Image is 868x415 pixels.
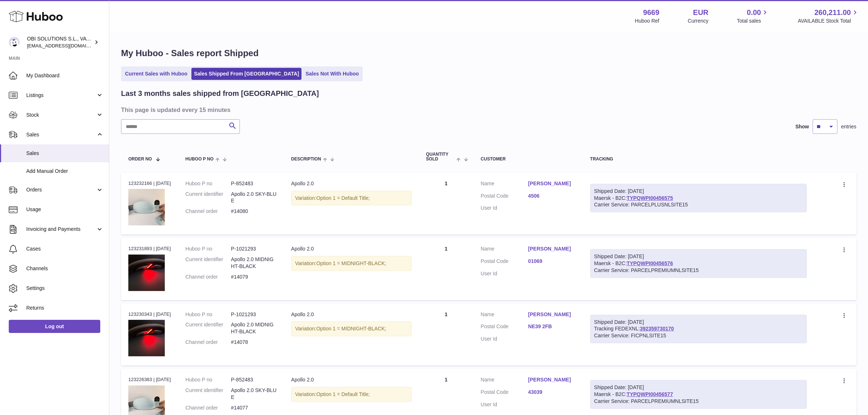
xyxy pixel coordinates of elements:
a: 0.00 Total sales [737,8,769,24]
span: [EMAIL_ADDRESS][DOMAIN_NAME] [27,43,107,49]
a: Sales Shipped From [GEOGRAPHIC_DATA] [191,68,301,80]
span: Settings [26,285,104,292]
a: 43039 [528,389,576,396]
div: Shipped Date: [DATE] [594,319,803,326]
div: Variation: [291,387,412,402]
dt: Channel order [186,339,231,346]
div: Shipped Date: [DATE] [594,253,803,260]
dt: Name [481,376,528,385]
td: 1 [419,173,474,234]
div: Apollo 2.0 [291,180,412,187]
dd: Apollo 2.0 SKY-BLUE [231,387,277,401]
dt: User Id [481,401,528,408]
span: My Dashboard [26,72,104,79]
span: Description [291,157,321,162]
dd: P-1021293 [231,311,277,318]
span: Listings [26,92,96,99]
div: OBI SOLUTIONS S.L., VAT: B70911078 [27,35,93,49]
div: Carrier Service: PARCELPLUSNLSITE15 [594,201,803,208]
a: Current Sales with Huboo [122,68,190,80]
a: TYPQWPI00456576 [627,260,673,266]
div: Customer [481,157,576,162]
img: 96691697548169.jpg [128,189,165,225]
span: Order No [128,157,152,162]
div: Maersk - B2C: [590,249,807,278]
dt: Current identifier [186,387,231,401]
a: Sales Not With Huboo [303,68,361,80]
dd: P-852483 [231,180,277,187]
div: Carrier Service: PARCELPREMIUMNLSITE15 [594,267,803,274]
a: [PERSON_NAME] [528,180,576,187]
span: Sales [26,150,104,157]
div: Tracking FEDEXNL: [590,315,807,344]
dd: Apollo 2.0 MIDNIGHT-BLACK [231,321,277,335]
span: Option 1 = Default Title; [316,195,370,201]
span: Option 1 = MIDNIGHT-BLACK; [316,326,386,331]
div: Carrier Service: PARCELPREMIUMNLSITE15 [594,398,803,405]
div: Shipped Date: [DATE] [594,384,803,391]
dt: Postal Code [481,193,528,201]
span: Orders [26,186,96,193]
dt: Postal Code [481,258,528,267]
dt: Postal Code [481,389,528,397]
dd: P-1021293 [231,245,277,252]
span: Add Manual Order [26,168,104,175]
a: Log out [9,320,100,333]
h2: Last 3 months sales shipped from [GEOGRAPHIC_DATA] [121,89,319,98]
div: 123232166 | [DATE] [128,180,171,187]
td: 1 [419,238,474,300]
div: Huboo Ref [635,18,659,24]
dd: Apollo 2.0 SKY-BLUE [231,191,277,205]
dt: Channel order [186,274,231,280]
span: Cases [26,245,104,252]
h3: This page is updated every 15 minutes [121,106,855,114]
img: internalAdmin-9669@internal.huboo.com [9,37,20,48]
dt: Current identifier [186,321,231,335]
dt: Channel order [186,208,231,215]
dd: #14077 [231,404,277,411]
span: Usage [26,206,104,213]
div: Variation: [291,256,412,271]
span: Returns [26,305,104,311]
span: Stock [26,112,96,119]
dt: Current identifier [186,256,231,270]
dt: Channel order [186,404,231,411]
dt: Postal Code [481,323,528,332]
a: [PERSON_NAME] [528,245,576,252]
h1: My Huboo - Sales report Shipped [121,47,856,59]
span: entries [841,123,856,130]
dt: User Id [481,205,528,212]
dd: #14079 [231,274,277,280]
img: 96691737388559.jpg [128,255,165,291]
span: Quantity Sold [426,152,455,162]
dd: #14078 [231,339,277,346]
dt: Name [481,245,528,254]
dt: User Id [481,270,528,277]
strong: 9669 [643,8,659,18]
dd: Apollo 2.0 MIDNIGHT-BLACK [231,256,277,270]
label: Show [795,123,809,130]
span: Sales [26,131,96,138]
div: Apollo 2.0 [291,245,412,252]
dt: User Id [481,336,528,342]
a: 392359730170 [640,326,674,331]
div: 123226383 | [DATE] [128,376,171,383]
div: Maersk - B2C: [590,184,807,213]
span: Invoicing and Payments [26,226,96,233]
a: [PERSON_NAME] [528,311,576,318]
div: Tracking [590,157,807,162]
dt: Name [481,311,528,320]
span: 260,211.00 [814,8,851,18]
div: Maersk - B2C: [590,380,807,409]
dt: Huboo P no [186,376,231,383]
div: Variation: [291,321,412,336]
div: Carrier Service: FICPNLSITE15 [594,332,803,339]
dt: Current identifier [186,191,231,205]
a: 01069 [528,258,576,265]
a: TYPQWPI00456577 [627,391,673,397]
img: 96691737388559.jpg [128,320,165,356]
div: Currency [688,18,709,24]
dt: Huboo P no [186,180,231,187]
span: 0.00 [747,8,761,18]
a: NE39 2FB [528,323,576,330]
